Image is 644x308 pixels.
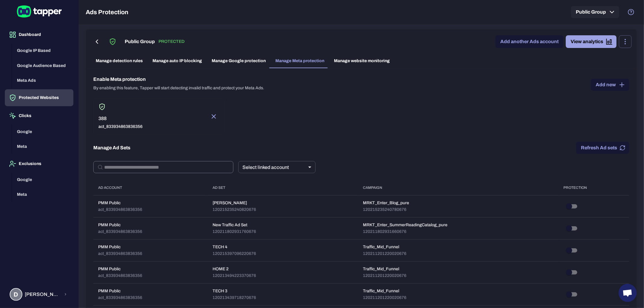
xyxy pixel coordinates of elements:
[98,273,142,278] p: act_833934863836356
[12,78,73,83] a: Meta Ads
[591,79,629,91] button: Add new
[10,288,22,301] div: D
[363,222,447,228] p: MRKT_Enter_SummerReadingCatalog_pure
[12,187,73,202] button: Meta
[358,180,559,195] th: Campaign
[5,107,73,124] button: Clicks
[93,180,208,195] th: Ad Account
[363,295,406,300] p: 120211201220020676
[98,295,142,300] p: act_833934863836356
[213,266,256,272] p: HOME 2
[25,291,60,297] span: [PERSON_NAME] [PERSON_NAME]
[5,26,73,43] button: Dashboard
[5,89,73,106] button: Protected Websites
[98,222,142,228] p: PMM Public
[12,176,73,182] a: Google
[98,244,142,250] p: PMM Public
[98,288,142,294] p: PMM Public
[208,180,358,195] th: Ad Set
[363,244,406,250] p: Traffic_Mid_Funnel
[5,95,73,100] a: Protected Websites
[98,229,142,234] p: act_833934863836356
[213,200,256,206] p: [PERSON_NAME]
[329,54,395,68] a: Manage website monitoring
[86,8,128,16] h5: Ads Protection
[571,6,619,18] button: Public Group
[5,161,73,166] a: Exclusions
[208,110,220,122] button: Remove account
[363,200,409,206] p: MRKT_Enter_Blog_pure
[98,124,143,129] p: act_833934863836356
[363,266,406,272] p: Traffic_Mid_Funnel
[93,85,264,91] p: By enabling this feature, Tapper will start detecting invalid traffic and protect your Meta Ads.
[125,38,155,45] h6: Public Group
[207,54,271,68] a: Manage Google protection
[619,284,637,302] a: Open chat
[12,172,73,187] button: Google
[98,116,143,122] p: 388
[12,129,73,134] a: Google
[576,142,629,154] button: Refresh Ad sets
[238,161,316,173] div: Select linked account
[213,229,256,234] p: 120211802931760676
[98,266,142,272] p: PMM Public
[363,207,409,212] p: 120215235240780676
[363,229,447,234] p: 120211802931660676
[363,251,406,256] p: 120211201220020676
[12,43,73,58] button: Google IP Based
[213,251,256,256] p: 120215397096220676
[12,73,73,88] button: Meta Ads
[495,35,563,48] a: Add another Ads account
[12,124,73,139] button: Google
[5,113,73,118] a: Clicks
[363,273,406,278] p: 120211201220020676
[213,244,256,250] p: TECH 4
[213,273,256,278] p: 120213494223370676
[12,144,73,149] a: Meta
[93,144,130,151] h6: Manage Ad Sets
[566,35,617,48] a: View analytics
[363,288,406,294] p: Traffic_Mid_Funnel
[157,38,186,45] p: PROTECTED
[148,54,207,68] a: Manage auto IP blocking
[271,54,329,68] a: Manage Meta protection
[91,54,148,68] a: Manage detection rules
[12,192,73,197] a: Meta
[5,32,73,37] a: Dashboard
[213,207,256,212] p: 120215235240820676
[5,155,73,172] button: Exclusions
[12,58,73,73] button: Google Audience Based
[98,251,142,256] p: act_833934863836356
[98,207,142,212] p: act_833934863836356
[12,62,73,68] a: Google Audience Based
[98,200,142,206] p: PMM Public
[12,139,73,154] button: Meta
[93,76,264,83] h6: Enable Meta protection
[213,295,256,300] p: 120213439718270676
[5,286,73,303] button: D[PERSON_NAME] [PERSON_NAME]
[213,288,256,294] p: TECH 3
[213,222,256,228] p: New Traffic Ad Set
[559,180,629,195] th: Protection
[12,48,73,53] a: Google IP Based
